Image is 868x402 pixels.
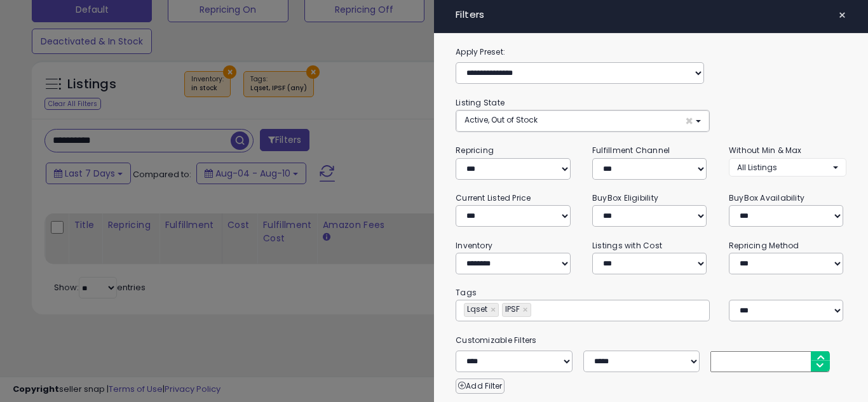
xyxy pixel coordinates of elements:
[456,192,531,203] small: Current Listed Price
[465,114,538,125] span: Active, Out of Stock
[446,286,856,300] small: Tags
[503,304,520,314] span: IPSF
[456,10,846,20] h4: Filters
[833,6,851,24] button: ×
[456,97,505,108] small: Listing State
[838,6,846,24] span: ×
[737,162,777,173] span: All Listings
[592,192,658,203] small: BuyBox Eligibility
[456,379,505,394] button: Add Filter
[523,304,531,316] a: ×
[491,304,498,316] a: ×
[446,45,856,59] label: Apply Preset:
[456,240,492,251] small: Inventory
[729,158,846,177] button: All Listings
[592,240,662,251] small: Listings with Cost
[729,240,799,251] small: Repricing Method
[685,114,693,128] span: ×
[729,145,802,156] small: Without Min & Max
[456,111,709,131] button: Active, Out of Stock ×
[446,333,856,347] small: Customizable Filters
[729,192,804,203] small: BuyBox Availability
[465,304,487,314] span: Lqset
[592,145,670,156] small: Fulfillment Channel
[456,145,494,156] small: Repricing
